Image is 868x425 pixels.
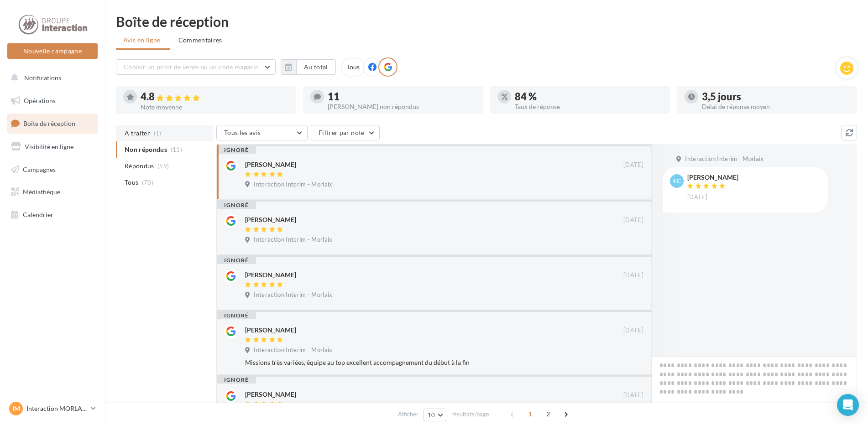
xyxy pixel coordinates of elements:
div: ignoré [217,312,256,319]
span: Interaction Interim - Morlaix [254,291,332,299]
div: Délai de réponse moyen [702,104,850,110]
button: 10 [424,409,447,421]
button: Filtrer par note [311,125,380,140]
div: Tous [341,57,365,77]
div: Missions très variées, équipe au top excellent accompagnement du début à la fin [245,358,643,367]
div: [PERSON_NAME] [245,390,296,399]
span: Calendrier [23,211,53,218]
div: 4.8 [141,92,288,102]
span: Interaction Interim - Morlaix [254,181,332,189]
span: [DATE] [687,193,707,202]
button: Notifications [5,68,96,88]
button: Au total [296,59,336,75]
button: Nouvelle campagne [7,43,98,59]
p: Interaction MORLAIX [26,404,87,413]
div: [PERSON_NAME] [245,160,296,169]
span: Notifications [24,74,61,82]
span: [DATE] [623,271,643,280]
div: Boîte de réception [116,15,857,28]
button: Tous les avis [216,125,308,140]
span: (1) [154,130,162,137]
div: ignoré [217,202,256,209]
span: Tous les avis [224,129,261,136]
span: Interaction Interim - Morlaix [254,236,332,244]
span: IM [12,404,20,413]
div: 84 % [515,92,663,102]
a: Médiathèque [5,182,99,202]
span: résultats/page [451,410,489,419]
span: Interaction Interim - Morlaix [685,155,763,163]
span: Commentaires [178,36,222,45]
div: ignoré [217,257,256,264]
a: Visibilité en ligne [5,137,99,156]
div: [PERSON_NAME] non répondus [328,104,476,110]
div: ignoré [217,146,256,154]
a: Campagnes [5,160,99,179]
div: Note moyenne [141,104,288,110]
a: Calendrier [5,205,99,224]
div: [PERSON_NAME] [687,174,738,181]
span: Visibilité en ligne [25,143,73,150]
div: [PERSON_NAME] [245,270,296,280]
a: Boîte de réception [5,114,99,133]
button: Choisir un point de vente ou un code magasin [116,59,276,75]
span: [DATE] [623,391,643,399]
span: (70) [142,179,153,186]
div: [PERSON_NAME] [245,215,296,224]
span: Campagnes [23,165,56,173]
div: Taux de réponse [515,104,663,110]
span: Choisir un point de vente ou un code magasin [124,63,259,71]
span: Répondus [125,161,154,171]
span: Interaction Interim - Morlaix [254,346,332,354]
div: [PERSON_NAME] [245,326,296,335]
div: 11 [328,92,476,102]
span: A traiter [125,129,150,138]
button: Au total [281,59,336,75]
span: [DATE] [623,161,643,169]
span: Opérations [24,97,56,104]
span: FC [673,176,681,186]
span: 10 [428,411,435,419]
span: [DATE] [623,327,643,335]
span: 1 [523,407,538,421]
span: 2 [541,407,555,421]
span: (59) [157,162,169,170]
a: IM Interaction MORLAIX [7,400,98,417]
div: ignoré [217,376,256,384]
span: Tous [125,178,138,187]
div: 3,5 jours [702,92,850,102]
div: Open Intercom Messenger [837,394,859,416]
span: [DATE] [623,216,643,224]
a: Opérations [5,91,99,110]
span: Boîte de réception [23,119,75,127]
span: Médiathèque [23,188,60,196]
span: Afficher [398,410,418,419]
